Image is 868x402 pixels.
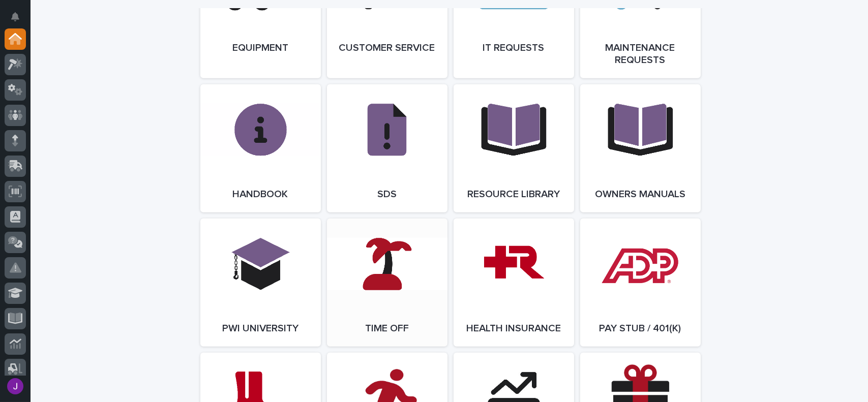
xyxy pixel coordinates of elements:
[580,219,701,347] a: Pay Stub / 401(k)
[454,84,574,212] a: Resource Library
[200,219,321,347] a: PWI University
[200,84,321,212] a: Handbook
[327,219,447,347] a: Time Off
[580,84,701,212] a: Owners Manuals
[454,219,574,347] a: Health Insurance
[327,84,447,212] a: SDS
[5,376,26,397] button: users-avatar
[5,6,26,27] button: Notifications
[13,12,26,28] div: Notifications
